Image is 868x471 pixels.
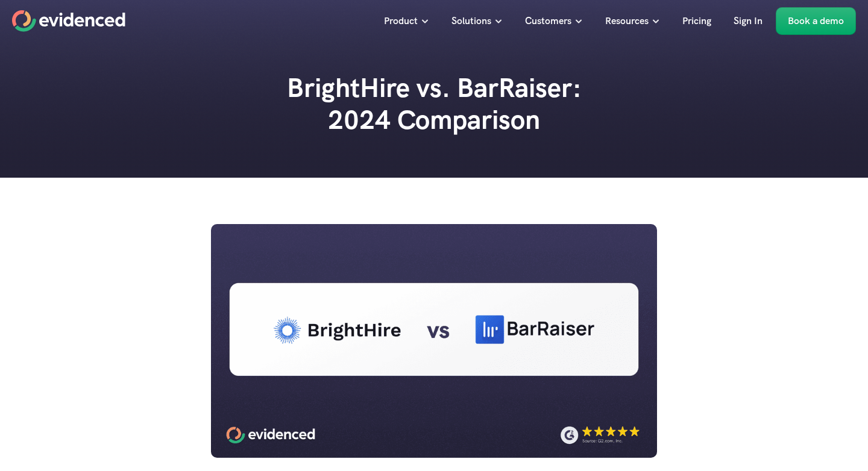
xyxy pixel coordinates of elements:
[725,7,772,35] a: Sign In
[384,13,418,29] p: Product
[211,224,657,458] img: Brighthire Vs BarRaiser
[451,13,491,29] p: Solutions
[682,13,711,29] p: Pricing
[605,13,649,29] p: Resources
[253,72,615,136] h2: BrightHire vs. BarRaiser: 2024 Comparison
[734,13,763,29] p: Sign In
[12,10,125,32] a: Home
[525,13,571,29] p: Customers
[673,7,720,35] a: Pricing
[776,7,856,35] a: Book a demo
[788,13,844,29] p: Book a demo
